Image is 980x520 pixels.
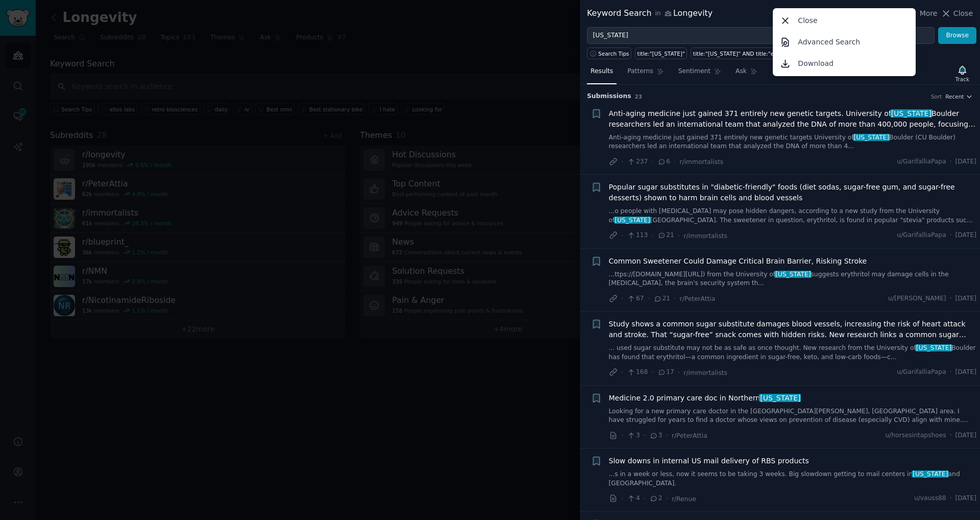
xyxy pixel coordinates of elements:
[627,494,640,503] span: 4
[683,232,727,240] span: r/immortalists
[897,231,946,240] span: u/GarifalliaPapa
[609,108,977,130] a: Anti-aging medicine just gained 371 entirely new genetic targets. University of[US_STATE]Boulder ...
[609,319,977,340] a: Study shows a common sugar substitute damages blood vessels, increasing the risk of heart attack ...
[648,293,650,304] span: ·
[885,431,946,440] span: u/horsesintapshoes
[651,367,653,378] span: ·
[775,53,914,74] a: Download
[609,470,977,488] a: ...s in a week or less, now it seems to be taking 3 weeks. Big slowdown getting to mail centers i...
[609,182,977,203] span: Popular sugar substitutes in "diabetic-friendly" foods (diet sodas, sugar-free gum, and sugar-fre...
[609,133,977,151] a: Anti-aging medicine just gained 371 entirely new genetic targets University of[US_STATE]Boulder (...
[621,367,623,378] span: ·
[666,430,668,441] span: ·
[627,431,640,440] span: 3
[644,493,646,504] span: ·
[950,231,952,240] span: ·
[912,470,949,478] span: [US_STATE]
[627,294,644,303] span: 67
[614,217,651,224] span: [US_STATE]
[732,63,761,84] a: Ask
[674,156,676,167] span: ·
[587,27,935,44] input: Try a keyword related to your business
[683,369,727,376] span: r/immortalists
[798,15,817,26] p: Close
[624,63,667,84] a: Patterns
[890,109,933,117] span: [US_STATE]
[920,8,938,19] span: More
[627,157,648,167] span: 237
[621,493,623,504] span: ·
[888,294,946,303] span: u/[PERSON_NAME]
[955,231,976,240] span: [DATE]
[909,8,938,19] button: More
[955,431,976,440] span: [DATE]
[609,456,809,466] a: Slow downs in internal US mail delivery of RBS products
[651,156,653,167] span: ·
[914,494,946,503] span: u/vauss88
[621,293,623,304] span: ·
[955,157,976,167] span: [DATE]
[955,494,976,503] span: [DATE]
[621,230,623,241] span: ·
[678,230,680,241] span: ·
[609,256,867,267] a: Common Sweetener Could Damage Critical Brain Barrier, Risking Stroke
[938,27,976,44] button: Browse
[955,368,976,377] span: [DATE]
[672,432,707,439] span: r/PeterAttia
[955,294,976,303] span: [DATE]
[591,67,613,76] span: Results
[680,158,724,166] span: r/immortalists
[598,50,629,57] span: Search Tips
[953,8,973,19] span: Close
[691,48,800,59] a: title:"[US_STATE]" AND title:"erythritol"
[853,134,890,141] span: [US_STATE]
[609,270,977,288] a: ...ttps://[DOMAIN_NAME][URL]) from the University of[US_STATE]suggests erythritol may damage cell...
[941,8,973,19] button: Close
[672,495,696,503] span: r/Renue
[649,494,662,503] span: 2
[774,271,812,278] span: [US_STATE]
[693,50,798,57] div: title:"[US_STATE]" AND title:"erythritol"
[657,231,674,240] span: 21
[638,50,685,57] div: title:"[US_STATE]"
[587,7,713,20] div: Keyword Search Longevity
[651,230,653,241] span: ·
[635,48,687,59] a: title:"[US_STATE]"
[950,368,952,377] span: ·
[644,430,646,441] span: ·
[653,294,670,303] span: 21
[587,92,631,101] span: Submission s
[657,157,670,167] span: 6
[675,63,725,84] a: Sentiment
[678,367,680,378] span: ·
[627,231,648,240] span: 113
[609,407,977,425] a: Looking for a new primary care doctor in the [GEOGRAPHIC_DATA][PERSON_NAME], [GEOGRAPHIC_DATA] ar...
[950,431,952,440] span: ·
[950,157,952,167] span: ·
[657,368,674,377] span: 17
[915,344,952,351] span: [US_STATE]
[627,67,653,76] span: Patterns
[955,76,969,83] div: Track
[897,368,946,377] span: u/GarifalliaPapa
[775,31,914,53] a: Advanced Search
[798,37,860,48] p: Advanced Search
[678,67,710,76] span: Sentiment
[609,108,977,130] span: Anti-aging medicine just gained 371 entirely new genetic targets. University of Boulder researche...
[759,394,801,402] span: [US_STATE]
[680,295,716,302] span: r/PeterAttia
[945,93,973,100] button: Recent
[945,93,964,100] span: Recent
[621,156,623,167] span: ·
[609,344,977,362] a: ... used sugar substitute may not be as safe as once thought. New research from the University of...
[897,157,946,167] span: u/GarifalliaPapa
[649,431,662,440] span: 3
[798,58,834,69] p: Download
[952,63,973,84] button: Track
[950,294,952,303] span: ·
[950,494,952,503] span: ·
[627,368,648,377] span: 168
